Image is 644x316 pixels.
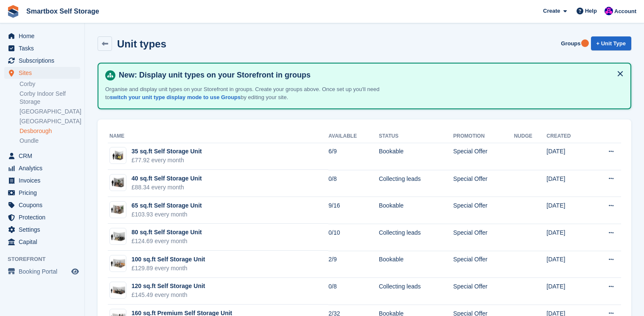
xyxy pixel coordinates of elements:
td: Special Offer [453,224,514,251]
span: Analytics [19,162,70,174]
div: 65 sq.ft Self Storage Unit [132,201,202,210]
td: Bookable [379,143,453,170]
span: Pricing [19,187,70,199]
td: [DATE] [546,143,589,170]
div: £129.89 every month [132,264,205,273]
a: menu [4,266,80,277]
img: Sam Austin [605,7,613,15]
td: 2/9 [328,251,379,278]
a: menu [4,150,80,162]
a: menu [4,224,80,236]
a: menu [4,211,80,223]
a: Oundle [20,137,80,145]
a: Corby Indoor Self Storage [20,90,80,106]
td: [DATE] [546,224,589,251]
span: Capital [19,236,70,248]
div: £124.69 every month [132,237,202,246]
a: menu [4,30,80,42]
div: £145.49 every month [132,291,205,299]
td: Bookable [379,197,453,224]
span: Subscriptions [19,55,70,67]
a: Preview store [70,266,80,277]
td: Special Offer [453,170,514,197]
span: Account [614,7,636,16]
td: [DATE] [546,251,589,278]
td: [DATE] [546,278,589,305]
a: menu [4,199,80,211]
th: Name [108,130,328,143]
a: [GEOGRAPHIC_DATA] [20,117,80,125]
div: 35 sq.ft Self Storage Unit [132,147,202,156]
div: 100 sq.ft Self Storage Unit [132,255,205,264]
h4: New: Display unit types on your Storefront in groups [115,70,624,80]
span: Sites [19,67,70,79]
img: 100-sqft-unit%20(1).jpg [110,258,126,270]
p: Organise and display unit types on your Storefront in groups. Create your groups above. Once set ... [105,85,402,102]
a: menu [4,42,80,54]
td: Bookable [379,251,453,278]
div: 40 sq.ft Self Storage Unit [132,174,202,183]
th: Nudge [514,130,546,143]
img: 75-sqft-unit.jpg [110,230,126,243]
td: 0/10 [328,224,379,251]
div: Tooltip anchor [581,39,589,47]
td: [DATE] [546,170,589,197]
div: £77.92 every month [132,156,202,165]
span: CRM [19,150,70,162]
td: Special Offer [453,143,514,170]
th: Status [379,130,453,143]
img: stora-icon-8386f47178a22dfd0bd8f6a31ec36ba5ce8667c1dd55bd0f319d3a0aa187defe.svg [7,5,20,18]
img: 40-sqft-unit.jpg [110,177,126,189]
td: Collecting leads [379,224,453,251]
img: 64-sqft-unit.jpg [110,203,126,216]
td: 0/8 [328,278,379,305]
span: Create [543,7,560,15]
span: Coupons [19,199,70,211]
span: Home [19,30,70,42]
td: Collecting leads [379,278,453,305]
a: Smartbox Self Storage [23,4,103,18]
div: £103.93 every month [132,210,202,219]
a: Groups [557,36,584,50]
td: [DATE] [546,197,589,224]
td: 6/9 [328,143,379,170]
span: Protection [19,211,70,223]
td: Collecting leads [379,170,453,197]
div: 80 sq.ft Self Storage Unit [132,228,202,237]
td: 0/8 [328,170,379,197]
a: [GEOGRAPHIC_DATA] [20,108,80,116]
a: Corby [20,80,80,88]
td: Special Offer [453,197,514,224]
a: menu [4,67,80,79]
img: 35-sqft-unit%20(1).jpg [110,150,126,162]
a: menu [4,236,80,248]
h2: Unit types [117,38,166,50]
td: Special Offer [453,251,514,278]
a: + Unit Type [591,36,631,50]
a: switch your unit type display mode to use Groups [110,94,241,100]
div: 120 sq.ft Self Storage Unit [132,282,205,291]
a: menu [4,187,80,199]
a: Desborough [20,127,80,135]
img: 125-sqft-unit.jpg [110,284,126,297]
td: Special Offer [453,278,514,305]
span: Storefront [8,255,84,263]
a: menu [4,55,80,67]
span: Booking Portal [19,266,70,277]
div: £88.34 every month [132,183,202,192]
span: Invoices [19,175,70,186]
th: Available [328,130,379,143]
span: Settings [19,224,70,236]
td: 9/16 [328,197,379,224]
th: Promotion [453,130,514,143]
a: menu [4,162,80,174]
a: menu [4,175,80,186]
th: Created [546,130,589,143]
span: Tasks [19,42,70,54]
span: Help [585,7,597,15]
